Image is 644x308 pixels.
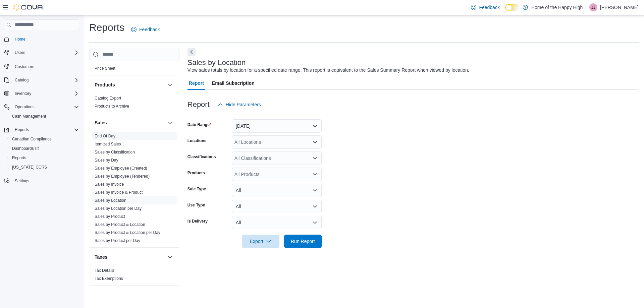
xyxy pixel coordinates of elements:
span: Operations [12,103,79,111]
h3: Report [187,101,210,109]
span: Catalog [12,76,79,84]
h3: Products [95,81,115,88]
h3: Taxes [95,254,108,260]
div: Sales [89,132,179,247]
label: Classifications [187,154,216,160]
button: Customers [1,61,82,71]
button: Export [242,235,279,248]
label: Locations [187,138,207,143]
h1: Reports [89,21,124,34]
span: Users [15,50,25,55]
a: Dashboards [7,144,82,153]
span: Customers [15,64,34,69]
p: | [585,3,587,11]
p: [PERSON_NAME] [600,3,639,11]
a: [US_STATE] CCRS [9,163,50,171]
button: Sales [166,119,174,127]
button: All [232,200,322,213]
span: Sales by Product [95,214,125,219]
button: Reports [12,126,32,134]
span: Dashboards [9,144,79,152]
span: Sales by Day [95,158,118,163]
span: Washington CCRS [9,163,79,171]
button: Home [1,34,82,44]
button: Open list of options [312,156,318,161]
a: Reports [9,154,29,162]
button: Open list of options [312,139,318,145]
span: Reports [12,155,26,161]
a: Sales by Invoice & Product [95,190,143,195]
a: Dashboards [9,144,42,152]
span: Itemized Sales [95,141,121,147]
button: Cash Management [7,112,82,121]
a: Sales by Location per Day [95,206,142,211]
button: Users [12,49,28,57]
button: [DATE] [232,119,322,133]
label: Date Range [187,122,211,127]
input: Dark Mode [505,4,519,11]
button: Taxes [166,253,174,261]
span: [US_STATE] CCRS [12,165,47,170]
span: Sales by Product & Location [95,222,145,227]
span: Customers [12,62,79,70]
button: All [232,184,322,197]
span: Sales by Invoice [95,182,124,187]
button: Operations [1,102,82,112]
span: Reports [12,126,79,134]
button: Products [166,81,174,89]
span: Inventory [15,91,31,96]
button: Reports [7,153,82,163]
a: Sales by Location [95,198,126,203]
a: Settings [12,177,32,185]
span: Sales by Product per Day [95,238,140,243]
span: Report [189,76,204,90]
button: Catalog [1,75,82,85]
h3: Sales [95,119,107,126]
span: Price Sheet [95,66,115,71]
nav: Complex example [4,32,79,203]
span: Inventory [12,89,79,98]
span: Home [12,35,79,43]
button: Sales [95,119,165,126]
button: Reports [1,125,82,134]
a: Canadian Compliance [9,135,54,143]
button: Taxes [95,254,165,260]
button: Inventory [1,89,82,98]
h3: Sales by Location [187,59,246,67]
span: Run Report [291,238,315,245]
a: Sales by Product per Day [95,238,140,243]
a: Sales by Classification [95,150,135,155]
div: View sales totals by location for a specified date range. This report is equivalent to the Sales ... [187,67,469,74]
span: Catalog [15,77,29,83]
button: Canadian Compliance [7,134,82,144]
a: Tax Details [95,268,114,273]
label: Products [187,170,205,176]
button: Run Report [284,235,322,248]
div: Products [89,94,179,113]
label: Sale Type [187,186,206,192]
button: Settings [1,176,82,186]
a: Feedback [468,1,502,14]
a: Sales by Product & Location per Day [95,230,160,235]
span: Cash Management [9,112,79,120]
span: Catalog Export [95,96,121,101]
span: Users [12,49,79,57]
span: Sales by Location [95,198,126,203]
a: Sales by Invoice [95,182,124,187]
span: Reports [15,127,29,132]
button: Catalog [12,76,31,84]
a: Products to Archive [95,104,129,109]
button: Products [95,81,165,88]
span: Sales by Employee (Created) [95,166,147,171]
a: Itemized Sales [95,142,121,146]
a: Sales by Product [95,214,125,219]
img: Cova [13,4,44,11]
div: James Jamieson [589,3,597,11]
a: Tax Exemptions [95,276,123,281]
span: Settings [12,177,79,185]
a: Sales by Day [95,158,118,163]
